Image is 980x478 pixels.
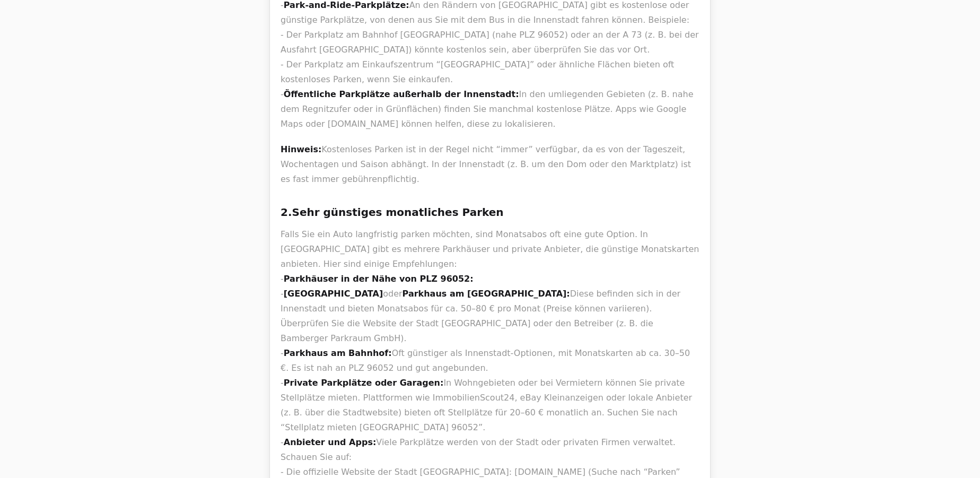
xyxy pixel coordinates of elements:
[284,89,519,99] strong: Öffentliche Parkplätze außerhalb der Innenstadt:
[284,378,444,388] strong: Private Parkplätze oder Garagen:
[284,289,383,299] strong: [GEOGRAPHIC_DATA]
[281,204,699,221] h3: 2.
[284,348,392,358] strong: Parkhaus am Bahnhof:
[284,274,474,284] strong: Parkhäuser in der Nähe von PLZ 96052:
[281,144,321,154] strong: Hinweis:
[402,289,570,299] strong: Parkhaus am [GEOGRAPHIC_DATA]:
[281,142,699,187] p: Kostenloses Parken ist in der Regel nicht “immer” verfügbar, da es von der Tageszeit, Wochentagen...
[284,437,377,447] strong: Anbieter und Apps:
[292,206,504,219] strong: Sehr günstiges monatliches Parken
